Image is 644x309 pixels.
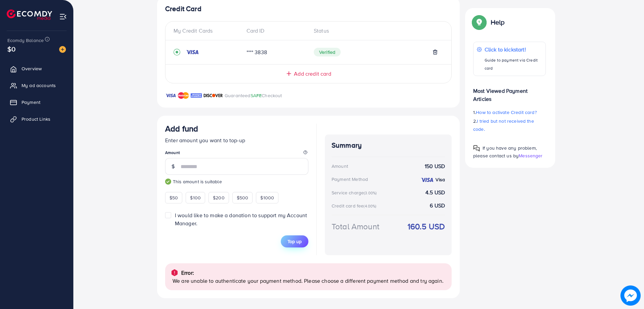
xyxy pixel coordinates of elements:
[332,189,379,196] div: Service charge
[22,99,40,106] span: Payment
[364,190,377,196] small: (3.00%)
[178,91,189,100] img: brand
[519,152,542,159] span: Messenger
[5,112,68,126] a: Product Links
[425,189,445,196] strong: 4.5 USD
[435,176,445,183] strong: Visa
[420,177,434,183] img: credit
[7,44,15,54] span: $0
[473,118,534,132] span: I tried but not received the code.
[22,82,56,89] span: My ad accounts
[408,221,445,232] strong: 160.5 USD
[430,202,445,209] strong: 6 USD
[225,91,282,100] p: Guaranteed Checkout
[165,5,452,13] h4: Credit Card
[237,194,249,201] span: $500
[288,238,302,245] span: Top up
[473,145,480,152] img: Popup guide
[491,18,505,26] p: Help
[165,91,176,100] img: brand
[473,81,546,103] p: Most Viewed Payment Articles
[281,235,308,247] button: Top up
[7,37,44,44] span: Ecomdy Balance
[260,194,274,201] span: $1000
[59,46,66,53] img: image
[165,136,308,144] p: Enter amount you want to top-up
[294,70,331,78] span: Add credit card
[171,269,179,277] img: alert
[314,48,341,56] span: Verified
[165,150,308,158] legend: Amount
[5,79,68,92] a: My ad accounts
[485,45,542,53] p: Click to kickstart!
[364,203,376,209] small: (4.00%)
[485,56,542,72] p: Guide to payment via Credit card
[251,92,262,99] span: SAFE
[191,91,202,100] img: brand
[174,27,241,35] div: My Credit Cards
[473,145,537,159] span: If you have any problem, please contact us by
[332,163,348,169] div: Amount
[181,269,194,277] p: Error:
[332,202,379,209] div: Credit card fee
[174,49,180,55] svg: record circle
[5,62,68,75] a: Overview
[620,285,641,306] img: image
[165,179,171,185] img: guide
[59,13,67,21] img: menu
[332,176,368,183] div: Payment Method
[473,117,546,133] p: 2.
[332,141,445,150] h4: Summary
[175,211,307,227] span: I would like to make a donation to support my Account Manager.
[165,178,308,185] small: This amount is suitable
[473,108,546,116] p: 1.
[213,194,225,201] span: $200
[169,194,178,201] span: $50
[332,221,379,232] div: Total Amount
[22,65,42,72] span: Overview
[190,194,201,201] span: $100
[241,27,309,35] div: Card ID
[7,9,52,20] img: logo
[173,277,446,285] p: We are unable to authenticate your payment method. Please choose a different payment method and t...
[308,27,443,35] div: Status
[5,95,68,109] a: Payment
[425,162,445,170] strong: 150 USD
[186,49,199,55] img: credit
[165,124,198,133] h3: Add fund
[203,91,223,100] img: brand
[22,116,50,122] span: Product Links
[473,16,485,28] img: Popup guide
[476,109,536,116] span: How to activate Credit card?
